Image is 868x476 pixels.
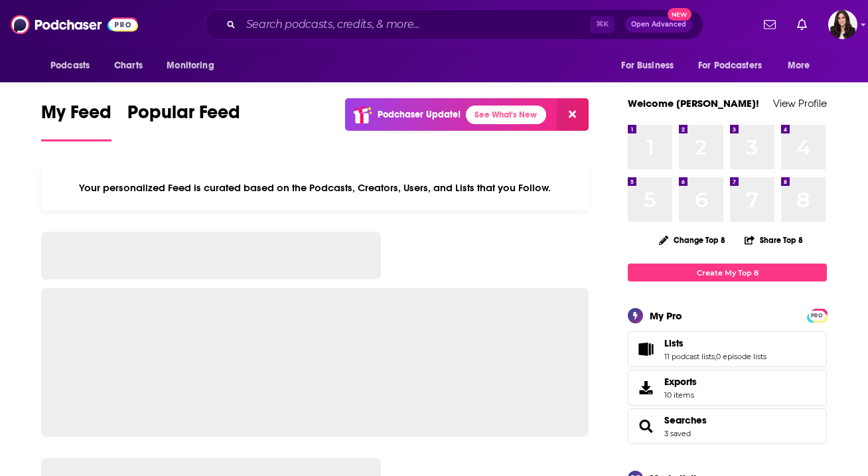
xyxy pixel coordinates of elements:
[651,232,733,248] button: Change Top 8
[778,53,827,78] button: open menu
[632,340,659,358] a: Lists
[632,417,659,436] a: Searches
[127,101,240,131] span: Popular Feed
[664,390,697,400] span: 10 items
[41,165,589,210] div: Your personalized Feed is curated based on the Podcasts, Creators, Users, and Lists that you Follow.
[628,331,827,367] span: Lists
[590,16,615,33] span: ⌘ K
[773,97,827,110] a: View Profile
[668,8,691,21] span: New
[41,53,107,78] button: open menu
[127,101,240,141] a: Popular Feed
[716,352,766,361] a: 0 episode lists
[167,56,214,75] span: Monitoring
[759,13,781,36] a: Show notifications dropdown
[631,21,686,28] span: Open Advanced
[664,414,707,426] a: Searches
[612,53,690,78] button: open menu
[664,429,691,438] a: 3 saved
[664,352,715,361] a: 11 podcast lists
[632,378,659,397] span: Exports
[698,56,762,75] span: For Podcasters
[466,106,546,124] a: See What's New
[41,101,111,141] a: My Feed
[715,352,716,361] span: ,
[628,264,827,281] a: Create My Top 8
[664,337,684,349] span: Lists
[628,408,827,444] span: Searches
[664,376,697,388] span: Exports
[664,337,766,349] a: Lists
[621,56,674,75] span: For Business
[114,56,143,75] span: Charts
[204,9,703,40] div: Search podcasts, credits, & more...
[650,309,682,322] div: My Pro
[41,101,111,131] span: My Feed
[689,53,781,78] button: open menu
[828,10,857,39] button: Show profile menu
[809,310,825,320] a: PRO
[628,370,827,406] a: Exports
[788,56,810,75] span: More
[792,13,812,36] a: Show notifications dropdown
[628,97,759,110] a: Welcome [PERSON_NAME]!
[809,311,825,321] span: PRO
[241,14,590,35] input: Search podcasts, credits, & more...
[378,109,461,120] p: Podchaser Update!
[106,53,151,78] a: Charts
[157,53,231,78] button: open menu
[828,10,857,39] span: Logged in as RebeccaShapiro
[50,56,90,75] span: Podcasts
[828,10,857,39] img: User Profile
[744,227,804,253] button: Share Top 8
[11,12,138,37] img: Podchaser - Follow, Share and Rate Podcasts
[625,17,692,33] button: Open AdvancedNew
